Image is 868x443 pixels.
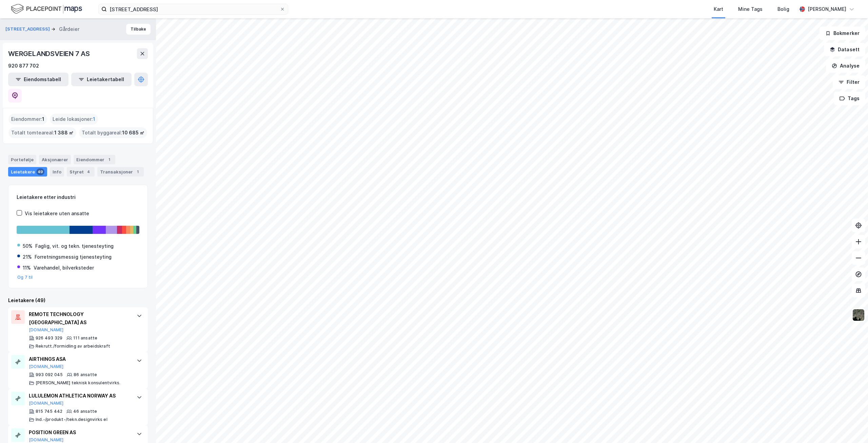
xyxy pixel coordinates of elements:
[54,129,74,137] span: 1 388 ㎡
[834,92,865,105] button: Tags
[29,355,130,363] div: AIRTHINGS ASA
[36,409,62,414] div: 815 745 442
[17,275,33,280] button: Og 7 til
[29,401,64,406] button: [DOMAIN_NAME]
[834,410,868,443] div: Kontrollprogram for chat
[25,209,89,218] div: Vis leietakere uten ansatte
[23,253,32,261] div: 21%
[23,242,33,250] div: 50%
[74,372,97,377] div: 86 ansatte
[5,26,51,33] button: [STREET_ADDRESS]
[36,168,44,175] div: 49
[826,59,865,73] button: Analyse
[67,167,95,177] div: Styret
[79,127,147,138] div: Totalt byggareal :
[29,428,130,437] div: POSITION GREEN AS
[714,5,723,13] div: Kart
[833,75,865,89] button: Filter
[97,167,144,177] div: Transaksjoner
[834,410,868,443] iframe: Chat Widget
[820,26,865,40] button: Bokmerker
[738,5,763,13] div: Mine Tags
[8,73,68,86] button: Eiendomstabell
[777,5,789,13] div: Bolig
[107,4,280,14] input: Søk på adresse, matrikkel, gårdeiere, leietakere eller personer
[36,380,120,386] div: [PERSON_NAME] teknisk konsulentvirks.
[36,344,110,349] div: Rekrutt./formidling av arbeidskraft
[74,155,115,164] div: Eiendommer
[23,264,31,272] div: 11%
[29,437,64,443] button: [DOMAIN_NAME]
[8,167,47,177] div: Leietakere
[852,309,865,321] img: 9k=
[29,364,64,369] button: [DOMAIN_NAME]
[29,310,130,327] div: REMOTE TECHNOLOGY [GEOGRAPHIC_DATA] AS
[106,156,113,163] div: 1
[50,167,64,177] div: Info
[36,335,62,341] div: 926 493 329
[29,392,130,400] div: LULULEMON ATHLETICA NORWAY AS
[34,264,94,272] div: Varehandel, bilverksteder
[17,193,139,201] div: Leietakere etter industri
[59,25,79,33] div: Gårdeier
[8,114,47,125] div: Eiendommer :
[808,5,846,13] div: [PERSON_NAME]
[8,155,36,164] div: Portefølje
[11,3,82,15] img: logo.f888ab2527a4732fd821a326f86c7f29.svg
[71,73,132,86] button: Leietakertabell
[42,115,44,123] span: 1
[134,168,141,175] div: 1
[122,129,144,137] span: 10 685 ㎡
[8,127,76,138] div: Totalt tomteareal :
[8,296,148,304] div: Leietakere (49)
[50,114,98,125] div: Leide lokasjoner :
[126,24,151,35] button: Tilbake
[73,409,97,414] div: 46 ansatte
[35,253,112,261] div: Forretningsmessig tjenesteyting
[8,48,91,59] div: WERGELANDSVEIEN 7 AS
[85,168,92,175] div: 4
[39,155,71,164] div: Aksjonærer
[824,43,865,56] button: Datasett
[8,62,39,70] div: 920 877 702
[93,115,95,123] span: 1
[36,417,107,422] div: Ind.-/produkt-/tekn.designvirks el
[73,335,97,341] div: 111 ansatte
[29,327,64,333] button: [DOMAIN_NAME]
[35,242,114,250] div: Faglig, vit. og tekn. tjenesteyting
[36,372,63,377] div: 993 092 045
